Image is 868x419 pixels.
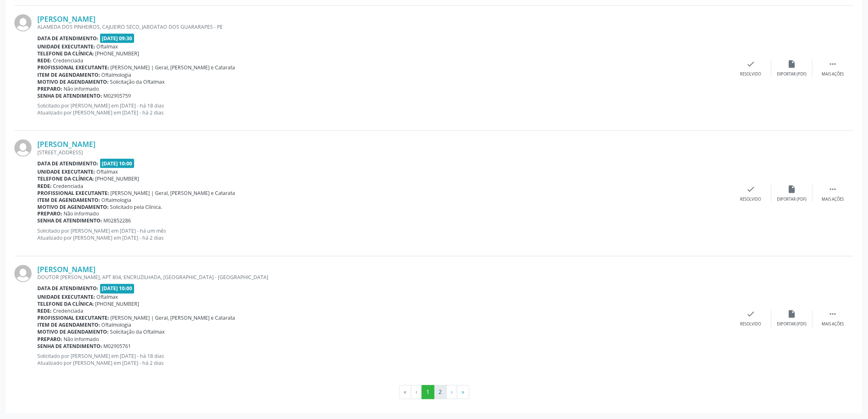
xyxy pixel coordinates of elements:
[37,274,731,281] div: DOUTOR [PERSON_NAME], APT 804, ENCRUZILHADA, [GEOGRAPHIC_DATA] - [GEOGRAPHIC_DATA]
[37,160,98,167] b: Data de atendimento:
[37,190,109,197] b: Profissional executante:
[102,197,132,204] span: Oftalmologia
[53,183,84,190] span: Credenciada
[104,343,131,350] span: M02905761
[104,92,131,99] span: M02905759
[102,71,132,78] span: Oftalmologia
[37,204,109,211] b: Motivo de agendamento:
[37,85,62,92] b: Preparo:
[14,140,32,157] img: img
[740,71,761,77] div: Resolvido
[777,71,807,77] div: Exportar (PDF)
[111,64,235,71] span: [PERSON_NAME] | Geral, [PERSON_NAME] e Catarata
[37,353,731,367] p: Solicitado por [PERSON_NAME] em [DATE] - há 18 dias Atualizado por [PERSON_NAME] em [DATE] - há 2...
[37,343,102,350] b: Senha de atendimento:
[14,385,854,399] ul: Pagination
[37,218,102,224] b: Senha de atendimento:
[37,329,109,336] b: Motivo de agendamento:
[777,197,807,202] div: Exportar (PDF)
[110,329,165,336] span: Solicitação da Oftalmax
[777,322,807,327] div: Exportar (PDF)
[829,310,838,319] i: 
[747,310,756,319] i: check
[747,185,756,194] i: check
[97,43,118,50] span: Oftalmax
[37,14,96,23] a: [PERSON_NAME]
[64,211,99,218] span: Não informado
[14,14,32,32] img: img
[37,228,731,242] p: Solicitado por [PERSON_NAME] em [DATE] - há um mês Atualizado por [PERSON_NAME] em [DATE] - há 2 ...
[100,284,135,293] span: [DATE] 10:00
[96,50,139,57] span: [PHONE_NUMBER]
[64,85,99,92] span: Não informado
[788,60,797,69] i: insert_drive_file
[37,43,95,50] b: Unidade executante:
[37,183,52,190] b: Rede:
[37,35,98,42] b: Data de atendimento:
[37,315,109,322] b: Profissional executante:
[788,310,797,319] i: insert_drive_file
[37,92,102,99] b: Senha de atendimento:
[822,322,844,327] div: Mais ações
[37,322,100,329] b: Item de agendamento:
[37,301,94,308] b: Telefone da clínica:
[829,60,838,69] i: 
[422,385,434,399] button: Go to page 1
[822,197,844,202] div: Mais ações
[96,301,139,308] span: [PHONE_NUMBER]
[14,265,32,282] img: img
[37,168,95,175] b: Unidade executante:
[37,102,731,116] p: Solicitado por [PERSON_NAME] em [DATE] - há 18 dias Atualizado por [PERSON_NAME] em [DATE] - há 2...
[740,322,761,327] div: Resolvido
[37,308,52,315] b: Rede:
[788,185,797,194] i: insert_drive_file
[829,185,838,194] i: 
[111,190,235,197] span: [PERSON_NAME] | Geral, [PERSON_NAME] e Catarata
[37,265,96,274] a: [PERSON_NAME]
[64,336,99,343] span: Não informado
[37,140,96,149] a: [PERSON_NAME]
[100,34,135,43] span: [DATE] 09:30
[747,60,756,69] i: check
[37,78,109,85] b: Motivo de agendamento:
[102,322,132,329] span: Oftalmologia
[37,294,95,301] b: Unidade executante:
[457,385,469,399] button: Go to last page
[37,23,731,30] div: ALAMEDA DOS PINHEIROS, CAJUEIRO SECO, JABOATAO DOS GUARARAPES - PE
[37,197,100,204] b: Item de agendamento:
[37,149,731,156] div: [STREET_ADDRESS]
[53,57,84,64] span: Credenciada
[97,168,118,175] span: Oftalmax
[822,71,844,77] div: Mais ações
[37,211,62,218] b: Preparo:
[37,50,94,57] b: Telefone da clínica:
[446,385,457,399] button: Go to next page
[37,57,52,64] b: Rede:
[740,197,761,202] div: Resolvido
[434,385,447,399] button: Go to page 2
[37,336,62,343] b: Preparo:
[37,175,94,182] b: Telefone da clínica:
[97,294,118,301] span: Oftalmax
[110,78,165,85] span: Solicitação da Oftalmax
[111,315,235,322] span: [PERSON_NAME] | Geral, [PERSON_NAME] e Catarata
[37,71,100,78] b: Item de agendamento:
[100,159,135,168] span: [DATE] 10:00
[110,204,162,211] span: Solicitado pela Clínica.
[53,308,84,315] span: Credenciada
[37,64,109,71] b: Profissional executante:
[37,285,98,292] b: Data de atendimento:
[96,175,139,182] span: [PHONE_NUMBER]
[104,218,131,224] span: M02852286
